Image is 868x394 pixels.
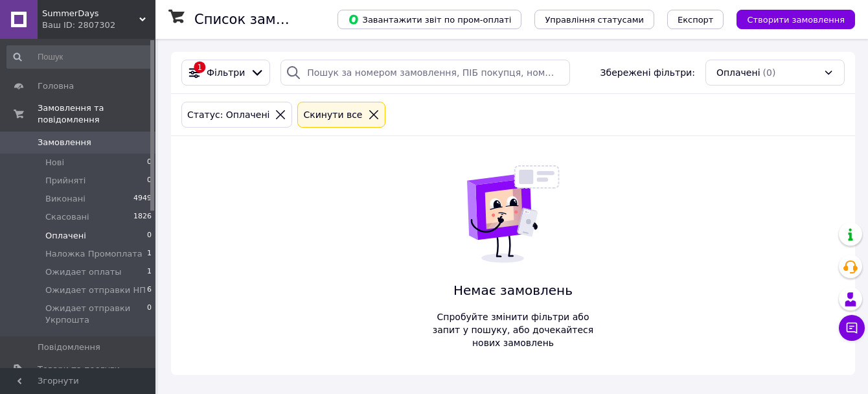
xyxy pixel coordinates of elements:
span: 0 [147,157,152,168]
span: Немає замовлень [428,281,599,300]
span: (0) [763,67,776,78]
span: Ожидает оплаты [45,266,122,278]
span: Завантажити звіт по пром-оплаті [348,14,511,25]
button: Завантажити звіт по пром-оплаті [337,10,521,29]
div: Статус: Оплачені [185,108,272,122]
span: Ожидает отправки Укрпошта [45,303,147,326]
span: Оплачені [45,230,86,242]
span: 1 [147,266,152,278]
span: Ожидает отправки НП [45,284,146,296]
span: 0 [147,175,152,187]
span: Скасовані [45,211,89,223]
button: Чат з покупцем [839,315,865,341]
span: Нові [45,157,64,168]
span: 1826 [133,211,152,223]
span: 0 [147,230,152,242]
button: Експорт [667,10,724,29]
button: Створити замовлення [737,10,855,29]
input: Пошук [6,45,153,69]
span: 1 [147,248,152,260]
span: 0 [147,303,152,326]
span: Замовлення [38,137,91,148]
span: Замовлення та повідомлення [38,102,155,126]
span: Виконані [45,193,86,205]
span: Збережені фільтри: [600,66,695,79]
span: Головна [38,80,74,92]
span: SummerDays [42,8,139,19]
span: 6 [147,284,152,296]
span: Товари та послуги [38,364,120,375]
a: Створити замовлення [724,14,855,24]
span: Фільтри [207,66,245,79]
span: Повідомлення [38,342,100,353]
span: Оплачені [716,66,760,79]
span: 4949 [133,193,152,205]
span: Експорт [678,15,714,25]
button: Управління статусами [534,10,654,29]
span: Прийняті [45,175,86,187]
span: Спробуйте змінити фільтри або запит у пошуку, або дочекайтеся нових замовлень [428,310,599,349]
span: Створити замовлення [747,15,845,25]
span: Управління статусами [545,15,644,25]
div: Cкинути все [301,108,365,122]
h1: Список замовлень [194,12,326,27]
span: Наложка Промоплата [45,248,143,260]
input: Пошук за номером замовлення, ПІБ покупця, номером телефону, Email, номером накладної [280,60,569,86]
div: Ваш ID: 2807302 [42,19,155,31]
